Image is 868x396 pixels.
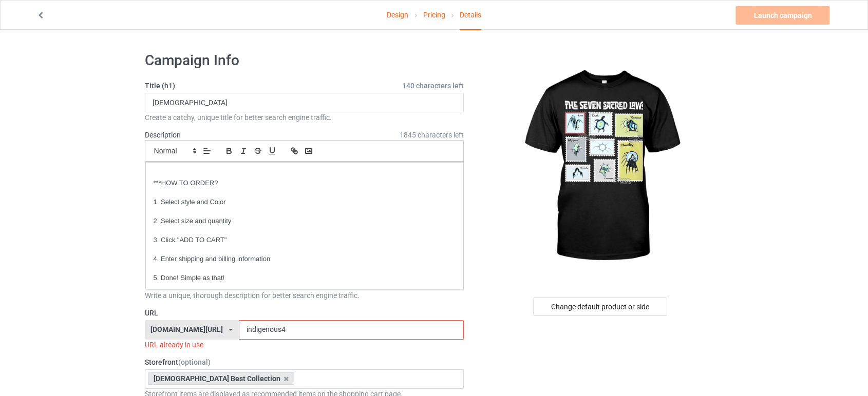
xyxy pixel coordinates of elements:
span: 140 characters left [402,81,464,91]
h1: Campaign Info [145,51,464,70]
a: Design [387,1,408,29]
span: (optional) [178,358,211,366]
label: Storefront [145,357,464,367]
p: 5. Done! Simple as that! [154,273,456,283]
div: Change default product or side [533,298,667,316]
label: Description [145,131,181,139]
p: 3. Click "ADD TO CART" [154,235,456,245]
p: 1. Select style and Color [154,197,456,207]
p: 2. Select size and quantity [154,216,456,226]
div: Details [460,1,481,30]
label: Title (h1) [145,81,464,91]
div: Write a unique, thorough description for better search engine traffic. [145,290,464,301]
span: 1845 characters left [400,130,464,140]
label: URL [145,308,464,318]
a: Pricing [423,1,445,29]
div: [DOMAIN_NAME][URL] [150,326,223,333]
p: 4. Enter shipping and billing information [154,254,456,264]
div: [DEMOGRAPHIC_DATA] Best Collection [148,372,295,385]
p: ***HOW TO ORDER? [154,179,456,188]
div: URL already in use [145,340,464,350]
div: Create a catchy, unique title for better search engine traffic. [145,112,464,123]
